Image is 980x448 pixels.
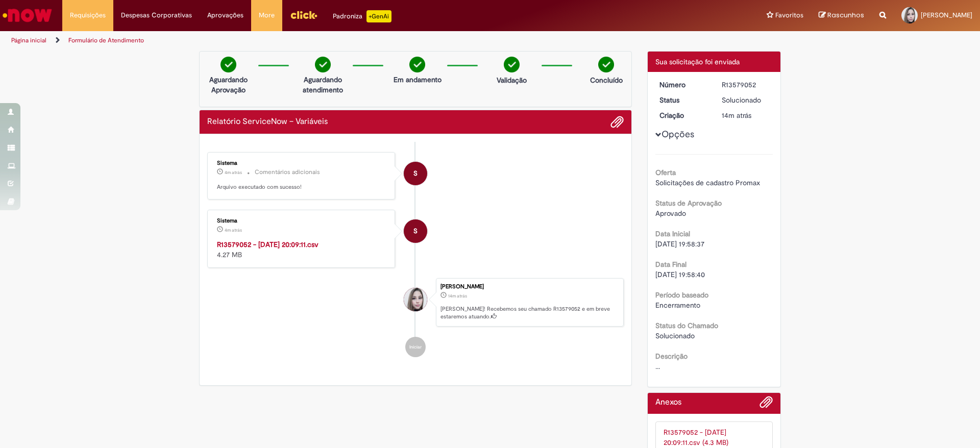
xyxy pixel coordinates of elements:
div: Daniele Aparecida Queiroz [404,288,427,311]
span: Requisições [70,10,106,20]
p: Validação [497,75,527,85]
span: Despesas Corporativas [121,10,192,20]
dt: Criação [652,110,715,120]
span: 4m atrás [225,169,242,176]
span: Favoritos [775,10,803,20]
time: 29/09/2025 20:09:12 [225,169,242,176]
b: Data Final [655,260,687,269]
img: check-circle-green.png [220,57,236,72]
div: Sistema [217,160,387,166]
b: Status de Aprovação [655,198,722,208]
div: System [404,162,427,185]
p: Em andamento [394,74,442,85]
p: [PERSON_NAME]! Recebemos seu chamado R13579052 e em breve estaremos atuando. [440,305,618,321]
p: Arquivo executado com sucesso! [217,183,387,191]
h2: Relatório ServiceNow – Variáveis Histórico de tíquete [207,117,328,127]
span: Aprovações [207,10,243,20]
span: Encerramento [655,301,700,310]
span: 4m atrás [225,227,242,233]
a: Formulário de Atendimento [68,36,144,44]
img: check-circle-green.png [409,57,425,72]
span: Sua solicitação foi enviada [655,57,740,66]
b: Data Inicial [655,229,690,238]
p: Aguardando Aprovação [204,74,253,95]
p: Concluído [590,75,623,85]
span: [DATE] 19:58:40 [655,270,705,279]
div: [PERSON_NAME] [440,284,618,290]
dt: Número [652,80,715,90]
img: check-circle-green.png [315,57,331,72]
button: Adicionar anexos [759,395,773,414]
img: click_logo_yellow_360x200.png [290,7,317,22]
time: 29/09/2025 19:58:48 [448,293,467,299]
b: Descrição [655,352,688,361]
div: R13579052 [722,80,769,90]
div: Padroniza [333,10,391,22]
span: 14m atrás [722,111,751,120]
b: Oferta [655,168,676,177]
p: +GenAi [366,10,391,22]
span: ... [655,362,660,371]
ul: Histórico de tíquete [207,142,624,367]
span: More [259,10,275,20]
a: R13579052 - [DATE] 20:09:11.csv (4.3 MB) [664,428,728,447]
span: S [413,219,418,243]
h2: Anexos [655,398,681,407]
img: ServiceNow [1,5,54,26]
span: Aprovado [655,209,686,218]
span: Solucionado [655,331,695,340]
small: Comentários adicionais [255,168,320,177]
a: Página inicial [11,36,46,44]
ul: Trilhas de página [8,31,646,50]
span: [PERSON_NAME] [921,11,972,19]
div: 29/09/2025 19:58:48 [722,110,769,120]
b: Status do Chamado [655,321,718,330]
a: Rascunhos [819,11,864,20]
button: Adicionar anexos [610,115,624,129]
dt: Status [652,95,715,105]
div: Sistema [217,218,387,224]
p: Aguardando atendimento [298,74,348,95]
div: Sistema [404,219,427,243]
span: [DATE] 19:58:37 [655,239,704,248]
span: 14m atrás [448,293,467,299]
b: Período baseado [655,290,708,300]
time: 29/09/2025 19:58:48 [722,111,751,120]
span: Rascunhos [827,10,864,20]
span: S [413,161,418,186]
a: R13579052 - [DATE] 20:09:11.csv [217,240,318,249]
div: 4.27 MB [217,239,387,260]
img: check-circle-green.png [598,57,614,72]
img: check-circle-green.png [504,57,520,72]
div: Solucionado [722,95,769,105]
span: Solicitações de cadastro Promax [655,178,760,187]
li: Daniele Aparecida Queiroz [207,278,624,327]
